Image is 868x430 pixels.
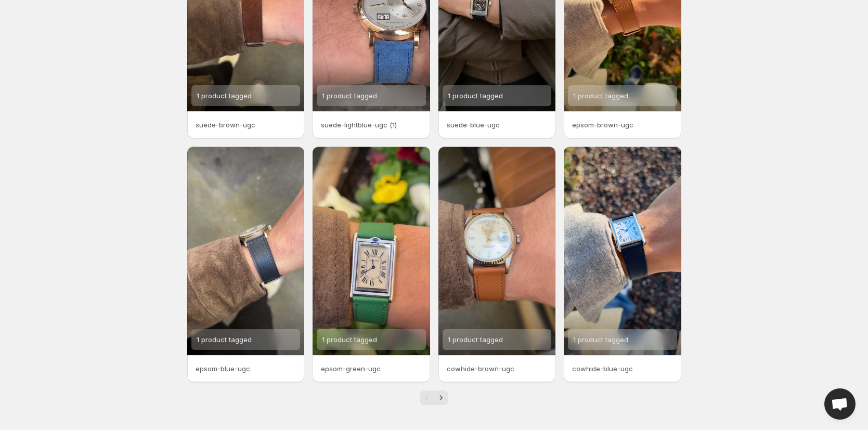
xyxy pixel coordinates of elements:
span: 1 product tagged [322,335,377,344]
span: 1 product tagged [197,335,252,344]
p: epsom-brown-ugc [572,120,673,130]
button: Next [434,390,448,405]
span: 1 product tagged [448,92,503,100]
p: epsom-blue-ugc [196,363,296,374]
span: 1 product tagged [322,92,377,100]
span: 1 product tagged [197,92,252,100]
span: 1 product tagged [573,92,628,100]
p: epsom-green-ugc [321,363,422,374]
span: 1 product tagged [448,335,503,344]
nav: Pagination [420,390,448,405]
a: Open chat [824,388,856,420]
span: 1 product tagged [573,335,628,344]
p: suede-brown-ugc [196,120,296,130]
p: cowhide-blue-ugc [572,363,673,374]
p: suede-lightblue-ugc (1) [321,120,422,130]
p: suede-blue-ugc [447,120,548,130]
p: cowhide-brown-ugc [447,363,548,374]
